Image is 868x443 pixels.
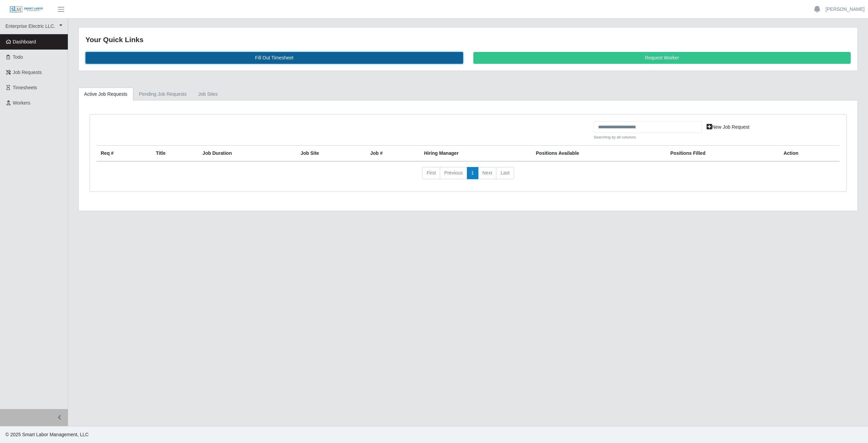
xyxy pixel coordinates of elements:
span: © 2025 Smart Labor Management, LLC [5,432,88,437]
a: New Job Request [702,121,754,133]
a: Request Worker [473,52,851,64]
small: Searching by all columns [594,134,702,140]
a: Fill Out Timesheet [85,52,463,64]
div: Your Quick Links [85,34,851,45]
a: Active Job Requests [78,88,133,101]
th: Req # [97,146,152,162]
a: job sites [193,88,224,101]
th: Hiring Manager [420,146,532,162]
th: Job # [366,146,420,162]
a: [PERSON_NAME] [826,6,865,13]
span: Workers [13,100,31,106]
span: Timesheets [13,85,37,90]
a: Pending Job Requests [133,88,193,101]
th: Title [152,146,199,162]
span: Todo [13,54,23,60]
th: Job Duration [198,146,296,162]
span: Job Requests [13,70,42,75]
th: Positions Available [532,146,666,162]
img: SLM Logo [9,6,43,13]
nav: pagination [97,167,840,185]
a: 1 [467,167,478,179]
th: job site [296,146,366,162]
th: Positions Filled [666,146,780,162]
span: Dashboard [13,39,36,44]
th: Action [780,146,840,162]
